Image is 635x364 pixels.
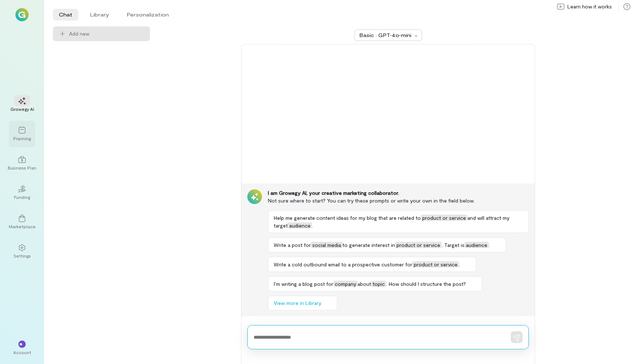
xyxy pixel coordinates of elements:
[412,261,459,267] span: product or service
[395,242,442,248] span: product or service
[69,30,144,37] span: Add new
[53,9,78,21] li: Chat
[459,261,460,267] span: .
[268,210,529,233] button: Help me generate content ideas for my blog that are related toproduct or serviceand will attract ...
[9,238,35,265] a: Settings
[274,242,311,248] span: Write a post for
[14,194,30,200] div: Funding
[268,296,337,310] button: View more in Library
[10,106,34,112] div: Growegy AI
[121,9,175,21] li: Personalization
[9,223,36,229] div: Marketplace
[288,222,312,229] span: audience
[268,197,529,204] div: Not sure where to start? You can try these prompts or write your own in the field below.
[359,32,412,39] div: Basic · GPT‑4o‑mini
[567,3,612,10] span: Learn how it works
[333,281,358,287] span: company
[421,215,467,221] span: product or service
[311,242,342,248] span: social media
[358,281,371,287] span: about
[9,150,35,176] a: Business Plan
[14,253,31,259] div: Settings
[13,349,31,355] div: Account
[9,121,35,147] a: Planning
[342,242,395,248] span: to generate interest in
[13,135,31,141] div: Planning
[268,189,529,197] div: I am Growegy AI, your creative marketing collaborator.
[268,237,506,252] button: Write a post forsocial mediato generate interest inproduct or service. Target isaudience.
[312,222,313,229] span: .
[386,281,466,287] span: . How should I structure the post?
[274,299,321,307] span: View more in Library
[489,242,490,248] span: .
[9,209,35,235] a: Marketplace
[274,215,421,221] span: Help me generate content ideas for my blog that are related to
[442,242,464,248] span: . Target is
[84,9,115,21] li: Library
[371,281,386,287] span: topic
[9,91,35,118] a: Growegy AI
[268,257,476,272] button: Write a cold outbound email to a prospective customer forproduct or service.
[274,281,333,287] span: I’m writing a blog post for
[464,242,489,248] span: audience
[9,179,35,206] a: Funding
[8,165,36,171] div: Business Plan
[268,276,482,291] button: I’m writing a blog post forcompanyabouttopic. How should I structure the post?
[274,261,412,267] span: Write a cold outbound email to a prospective customer for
